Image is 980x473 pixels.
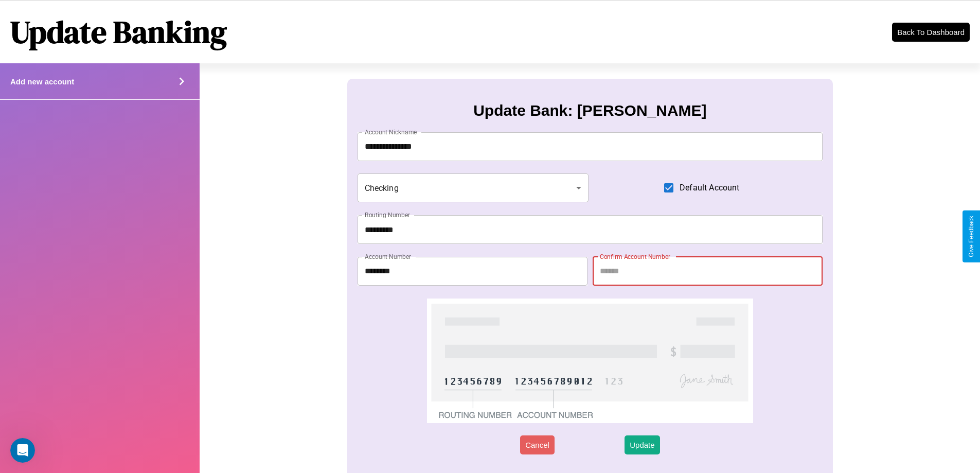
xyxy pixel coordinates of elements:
h4: Add new account [10,77,74,86]
img: check [427,299,753,423]
label: Routing Number [365,211,410,219]
h3: Update Bank: [PERSON_NAME] [473,102,706,119]
button: Back To Dashboard [892,23,970,42]
button: Cancel [520,435,555,454]
label: Account Nickname [365,128,417,136]
h1: Update Banking [10,11,227,53]
iframe: Intercom live chat [10,438,35,463]
div: Give Feedback [968,216,975,257]
div: Checking [358,173,589,202]
span: Default Account [680,182,739,194]
label: Confirm Account Number [600,252,670,261]
button: Update [625,435,660,454]
label: Account Number [365,252,411,261]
